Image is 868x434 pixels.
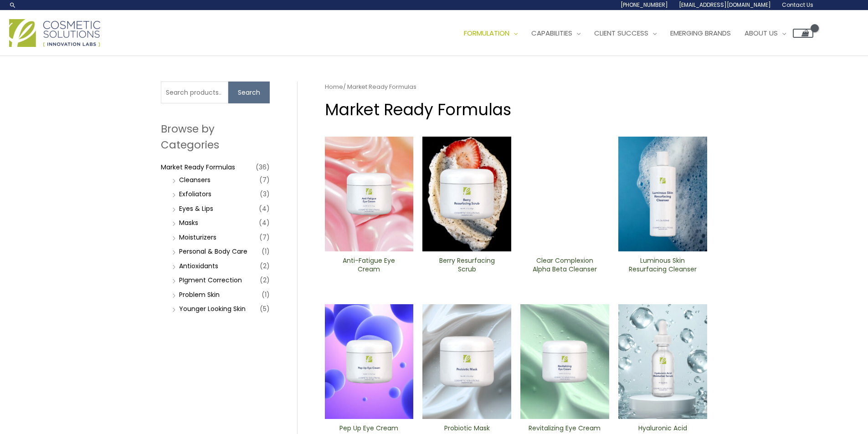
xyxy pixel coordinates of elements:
a: Younger Looking Skin [179,304,246,313]
a: Emerging Brands [663,20,738,47]
h2: Clear Complexion Alpha Beta ​Cleanser [528,256,601,274]
span: Formulation [464,28,509,38]
a: Masks [179,218,198,227]
span: Capabilities [531,28,572,38]
img: Clear Complexion Alpha Beta ​Cleanser [520,137,609,251]
span: Client Success [594,28,648,38]
img: Hyaluronic moisturizer Serum [618,304,707,419]
img: Probiotic Mask [422,304,511,419]
button: Search [228,82,270,103]
a: Client Success [587,20,663,47]
img: Berry Resurfacing Scrub [422,137,511,251]
h2: Anti-Fatigue Eye Cream [332,256,406,274]
h2: Browse by Categories [161,121,270,152]
a: Cleansers [179,175,211,184]
span: (3) [260,188,270,200]
span: (1) [262,288,270,301]
a: Anti-Fatigue Eye Cream [332,256,406,277]
img: Pep Up Eye Cream [325,304,414,419]
span: Contact Us [782,1,813,9]
a: Market Ready Formulas [161,163,235,172]
span: Emerging Brands [670,28,731,38]
a: Search icon link [9,1,16,9]
a: Clear Complexion Alpha Beta ​Cleanser [528,256,601,277]
img: Cosmetic Solutions Logo [9,19,100,47]
h2: Luminous Skin Resurfacing ​Cleanser [626,256,699,274]
input: Search products… [161,82,228,103]
span: [EMAIL_ADDRESS][DOMAIN_NAME] [679,1,771,9]
img: Anti Fatigue Eye Cream [325,137,414,251]
a: Formulation [457,20,524,47]
a: Eyes & Lips [179,204,213,213]
span: (4) [259,202,270,215]
nav: Site Navigation [450,20,813,47]
a: Home [325,82,343,91]
a: Capabilities [524,20,587,47]
span: (7) [259,231,270,244]
img: Revitalizing ​Eye Cream [520,304,609,419]
nav: Breadcrumb [325,82,707,92]
h2: Berry Resurfacing Scrub [430,256,503,274]
span: (1) [262,245,270,258]
span: (2) [260,260,270,272]
a: Berry Resurfacing Scrub [430,256,503,277]
span: (36) [256,161,270,174]
span: About Us [745,28,778,38]
span: (7) [259,174,270,186]
span: (4) [259,216,270,229]
a: Moisturizers [179,233,216,242]
span: [PHONE_NUMBER] [621,1,668,9]
a: About Us [738,20,793,47]
span: (5) [260,302,270,315]
span: (2) [260,274,270,286]
a: Antioxidants [179,261,218,271]
a: PIgment Correction [179,276,242,285]
a: Personal & Body Care [179,247,247,256]
a: View Shopping Cart, empty [793,29,813,38]
h1: Market Ready Formulas [325,98,707,121]
img: Luminous Skin Resurfacing ​Cleanser [618,137,707,251]
a: Exfoliators [179,189,211,199]
a: Problem Skin [179,290,220,299]
a: Luminous Skin Resurfacing ​Cleanser [626,256,699,277]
